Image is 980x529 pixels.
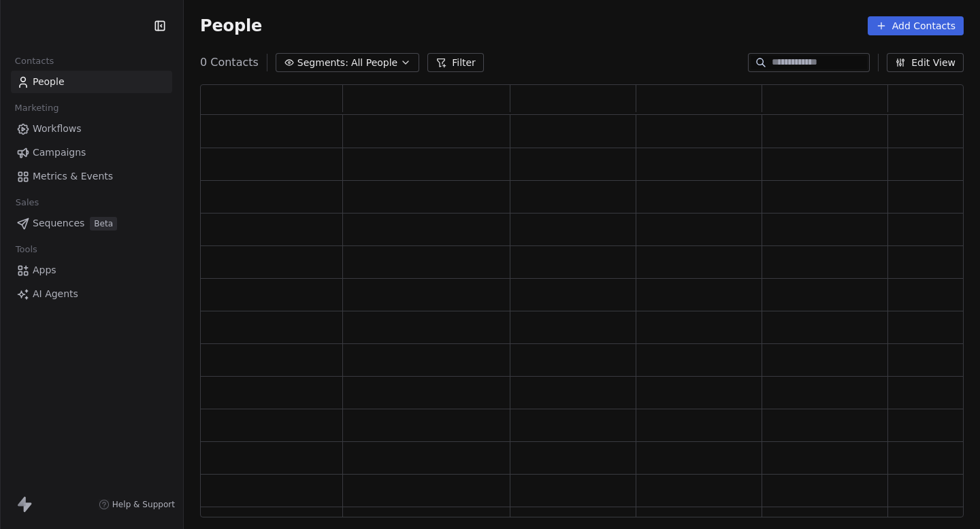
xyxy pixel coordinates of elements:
span: 0 Contacts [200,54,259,71]
a: Workflows [11,118,172,140]
button: Filter [427,53,484,72]
span: People [33,75,65,89]
span: Help & Support [112,499,175,510]
span: Beta [90,217,117,231]
a: AI Agents [11,283,172,305]
button: Add Contacts [868,16,964,35]
a: Help & Support [99,499,175,510]
span: All People [351,56,397,70]
span: Segments: [297,56,348,70]
span: Workflows [33,122,82,136]
a: SequencesBeta [11,212,172,235]
span: People [200,16,262,36]
span: Contacts [9,51,60,71]
span: Tools [10,239,43,260]
a: People [11,71,172,93]
span: Marketing [9,98,65,118]
a: Apps [11,259,172,281]
span: Metrics & Events [33,169,113,184]
span: AI Agents [33,287,78,301]
button: Edit View [887,53,964,72]
span: Campaigns [33,146,86,160]
span: Sales [10,192,45,213]
span: Apps [33,263,56,277]
a: Campaigns [11,141,172,164]
a: Metrics & Events [11,165,172,188]
span: Sequences [33,216,84,231]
